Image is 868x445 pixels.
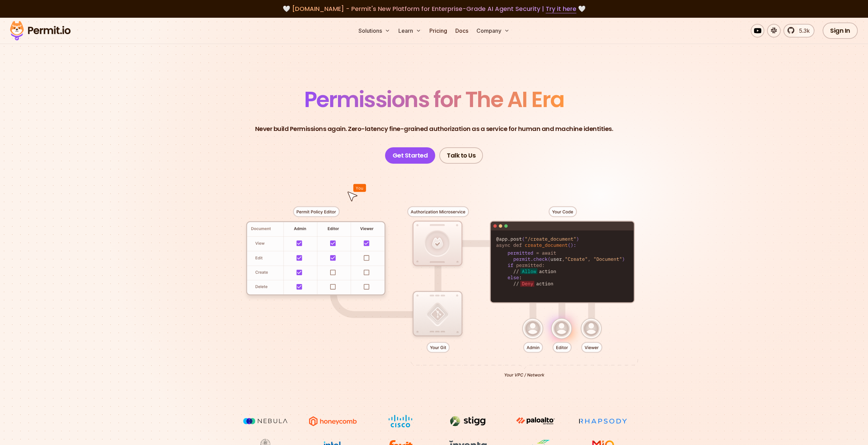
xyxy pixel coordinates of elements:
p: Never build Permissions again. Zero-latency fine-grained authorization as a service for human and... [255,124,613,134]
a: Sign In [823,23,858,39]
img: paloalto [510,415,561,427]
a: Docs [453,24,471,38]
span: Permissions for The AI Era [304,84,564,115]
button: Solutions [356,24,393,38]
span: [DOMAIN_NAME] - Permit's New Platform for Enterprise-Grade AI Agent Security | [292,4,576,13]
button: Learn [396,24,424,38]
a: Get Started [385,147,436,164]
img: Honeycomb [307,415,358,428]
div: 🤍 🤍 [16,4,852,14]
a: Talk to Us [439,147,483,164]
img: Rhapsody Health [577,415,629,428]
img: Nebula [240,415,291,428]
img: Cisco [375,415,426,428]
img: Permit logo [7,19,74,42]
span: 5.3k [795,27,810,35]
a: Try it here [546,4,576,13]
a: Pricing [427,24,450,38]
button: Company [474,24,512,38]
a: 5.3k [783,24,814,38]
img: Stigg [442,415,494,428]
